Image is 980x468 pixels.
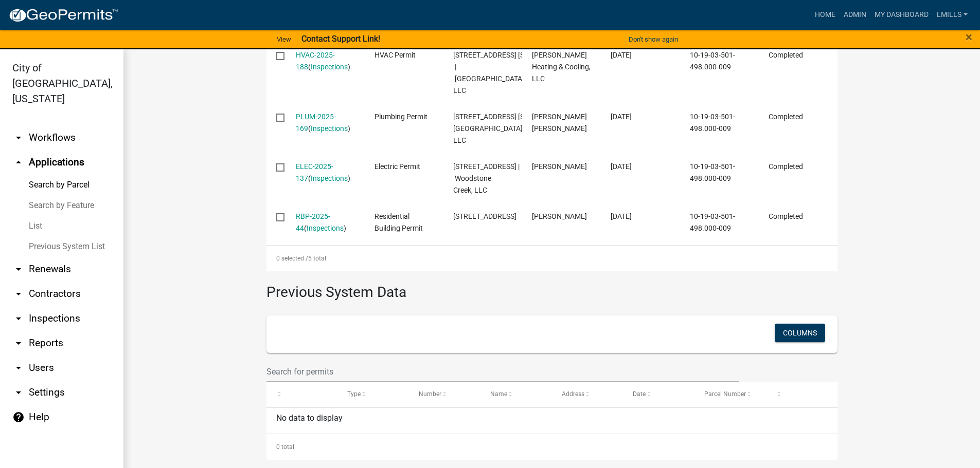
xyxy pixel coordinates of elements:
[532,162,587,171] span: Cindy Hunton
[375,162,420,171] span: Electric Permit
[266,271,838,303] h3: Previous System Data
[690,212,735,232] span: 10-19-03-501-498.000-009
[266,246,838,271] div: 5 total
[296,212,330,232] a: RBP-2025-44
[12,312,25,325] i: arrow_drop_down
[453,212,516,220] span: 5255 Woodstone Circle | Lot 106
[296,161,355,184] div: ( )
[12,263,25,275] i: arrow_drop_down
[375,212,423,232] span: Residential Building Permit
[375,113,427,121] span: Plumbing Permit
[532,51,591,83] span: Mitch Craig Heating & Cooling, LLC
[480,382,552,407] datatable-header-cell: Name
[12,386,25,399] i: arrow_drop_down
[532,212,587,220] span: Michelle Gaylord
[870,5,933,25] a: My Dashboard
[296,162,333,182] a: ELEC-2025-137
[375,51,416,59] span: HVAC Permit
[490,390,507,398] span: Name
[12,288,25,300] i: arrow_drop_down
[453,51,581,94] span: 5255 WOODSTONE CIRCLE 5255 Woodstone Circle | Woodstone Creek, LLC
[453,162,520,194] span: 5255 WOODSTONE CIRCLE 5255 Woodstone Circle Lot 106 | Woodstone Creek, LLC
[12,132,25,144] i: arrow_drop_down
[347,390,361,398] span: Type
[625,31,682,48] button: Don't show again
[611,162,632,171] span: 03/19/2025
[409,382,480,407] datatable-header-cell: Number
[296,51,335,71] a: HVAC-2025-188
[704,390,746,398] span: Parcel Number
[769,113,803,121] span: Completed
[966,30,972,44] span: ×
[311,174,348,182] a: Inspections
[690,162,735,182] span: 10-19-03-501-498.000-009
[769,212,803,220] span: Completed
[611,51,632,59] span: 04/17/2025
[453,113,581,144] span: 5255 WOODSTONE CIRCLE 5255 Woodstone Circle, Lot 106 | Woodstone Creek, LLC
[623,382,694,407] datatable-header-cell: Date
[562,390,584,398] span: Address
[12,337,25,349] i: arrow_drop_down
[966,31,972,43] button: Close
[311,124,348,133] a: Inspections
[273,31,295,48] a: View
[769,51,803,59] span: Completed
[690,51,735,71] span: 10-19-03-501-498.000-009
[276,255,308,262] span: 0 selected /
[769,162,803,171] span: Completed
[532,113,587,133] span: Daniel Reed Criswell
[633,390,646,398] span: Date
[12,411,25,423] i: help
[775,324,825,342] button: Columns
[811,5,840,25] a: Home
[296,49,355,73] div: ( )
[296,113,336,133] a: PLUM-2025-169
[419,390,441,398] span: Number
[337,382,409,407] datatable-header-cell: Type
[296,111,355,135] div: ( )
[301,34,380,44] strong: Contact Support Link!
[307,224,344,232] a: Inspections
[266,361,740,382] input: Search for permits
[12,362,25,374] i: arrow_drop_down
[296,211,355,234] div: ( )
[311,63,348,71] a: Inspections
[266,434,838,460] div: 0 total
[690,113,735,133] span: 10-19-03-501-498.000-009
[552,382,623,407] datatable-header-cell: Address
[12,156,25,169] i: arrow_drop_up
[933,5,972,25] a: lmills
[266,408,838,434] div: No data to display
[611,113,632,121] span: 03/25/2025
[694,382,766,407] datatable-header-cell: Parcel Number
[611,212,632,220] span: 02/18/2025
[840,5,870,25] a: Admin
